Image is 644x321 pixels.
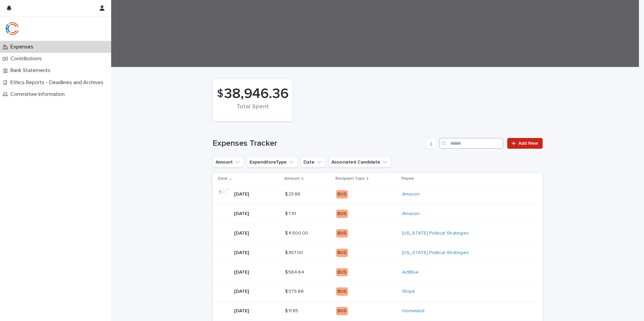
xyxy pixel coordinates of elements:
[8,79,109,86] p: Ethics Reports - Deadlines and Archives
[402,289,415,294] a: Stripe
[8,91,70,98] p: Committee Information
[8,44,39,50] p: Expenses
[336,190,348,199] div: BUS
[234,250,249,256] p: [DATE]
[8,67,56,74] p: Bank Statements
[336,210,348,218] div: BUS
[213,262,543,282] tr: [DATE]$ 564.64$ 564.64 BUSActBlue
[285,210,297,217] p: $ 7.81
[328,157,391,168] button: Associated Candidate
[218,175,228,182] p: Date
[336,268,348,277] div: BUS
[336,287,348,296] div: BUS
[285,307,299,314] p: $ 11.85
[234,211,249,217] p: [DATE]
[285,287,305,294] p: $ 379.66
[336,249,348,257] div: BUS
[213,185,543,204] tr: [DATE]$ 23.86$ 23.86 BUSAmazon
[213,282,543,301] tr: [DATE]$ 379.66$ 379.66 BUSStripe
[234,289,249,294] p: [DATE]
[217,87,223,100] span: $
[213,301,543,321] tr: [DATE]$ 11.85$ 11.85 BUSHomeland
[213,139,423,148] h1: Expenses Tracker
[402,308,424,314] a: Homeland
[8,56,47,62] p: Contributions
[285,229,310,236] p: $ 4,500.00
[402,211,420,217] a: Amazon
[234,191,249,197] p: [DATE]
[213,204,543,224] tr: [DATE]$ 7.81$ 7.81 BUSAmazon
[234,270,249,275] p: [DATE]
[234,308,249,314] p: [DATE]
[336,307,348,315] div: BUS
[224,85,289,102] span: 38,946.36
[402,191,420,197] a: Amazon
[5,22,19,35] img: qJrBEDQOT26p5MY9181R
[439,138,503,149] input: Search
[247,157,298,168] button: ExpenditureType
[402,270,419,275] a: ActBlue
[213,243,543,262] tr: [DATE]$ 357.00$ 357.00 BUS[US_STATE] Political Strategies
[401,175,414,182] p: Payee
[402,250,469,256] a: [US_STATE] Political Strategies
[284,175,300,182] p: Amount
[285,249,304,256] p: $ 357.00
[224,103,281,117] div: Total Spent
[507,138,543,149] a: Add New
[285,268,305,275] p: $ 564.64
[336,229,348,238] div: BUS
[335,175,365,182] p: Recipient Type
[285,190,302,197] p: $ 23.86
[234,230,249,236] p: [DATE]
[213,157,244,168] button: Amount
[518,141,538,146] span: Add New
[300,157,326,168] button: Date
[402,230,469,236] a: [US_STATE] Political Strategies
[213,223,543,243] tr: [DATE]$ 4,500.00$ 4,500.00 BUS[US_STATE] Political Strategies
